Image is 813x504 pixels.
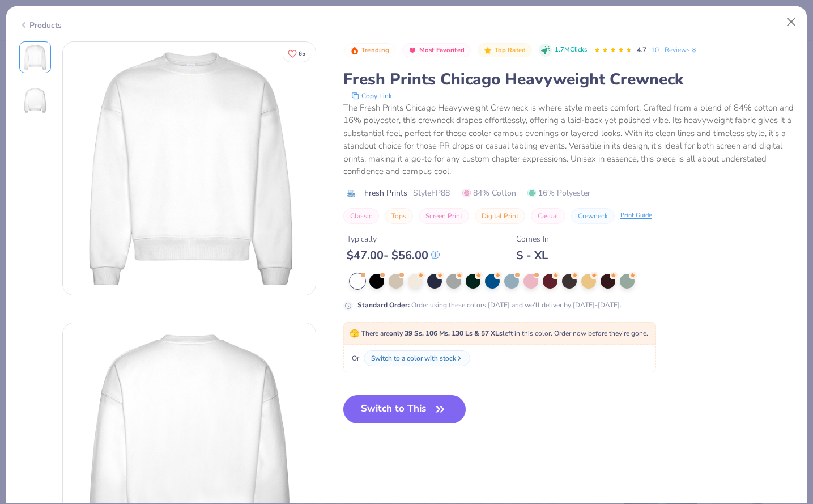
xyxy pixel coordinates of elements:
button: Casual [531,208,565,224]
div: Fresh Prints Chicago Heavyweight Crewneck [343,69,794,90]
img: Trending sort [350,46,359,55]
button: Crewneck [571,208,615,224]
span: Style FP88 [413,187,450,199]
button: Like [283,45,310,62]
span: Top Rated [495,47,526,53]
span: 84% Cotton [462,187,516,199]
span: 🫣 [350,328,359,339]
span: Most Favorited [419,47,465,53]
div: Order using these colors [DATE] and we'll deliver by [DATE]-[DATE]. [357,300,622,310]
div: Print Guide [620,211,652,221]
button: Badge Button [478,43,532,58]
span: Fresh Prints [364,187,407,199]
button: Switch to This [343,395,466,423]
span: 16% Polyester [527,187,590,199]
span: There are left in this color. Order now before they're gone. [350,329,648,338]
button: copy to clipboard [348,90,395,101]
button: Screen Print [419,208,469,224]
div: Products [19,19,62,31]
span: Trending [361,47,389,53]
span: Or [350,353,359,363]
div: Comes In [516,233,549,245]
img: Top Rated sort [483,46,492,55]
button: Badge Button [402,43,471,58]
div: Switch to a color with stock [371,353,456,363]
img: Most Favorited sort [408,46,417,55]
a: 10+ Reviews [651,45,698,55]
button: Classic [343,208,379,224]
button: Switch to a color with stock [364,350,470,366]
strong: Standard Order : [357,300,410,310]
button: Tops [385,208,413,224]
img: Back [22,87,49,114]
div: The Fresh Prints Chicago Heavyweight Crewneck is where style meets comfort. Crafted from a blend ... [343,101,794,178]
span: 4.7 [637,45,646,54]
div: Typically [347,233,440,245]
div: S - XL [516,248,549,262]
img: Front [22,44,49,71]
span: 1.7M Clicks [555,45,587,55]
button: Digital Print [475,208,525,224]
button: Badge Button [344,43,395,58]
button: Close [781,11,802,33]
span: 65 [299,51,305,57]
div: 4.7 Stars [594,41,632,60]
strong: only 39 Ss, 106 Ms, 130 Ls & 57 XLs [389,329,503,338]
div: $ 47.00 - $ 56.00 [347,248,440,262]
img: brand logo [343,189,359,198]
img: Front [63,42,316,295]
